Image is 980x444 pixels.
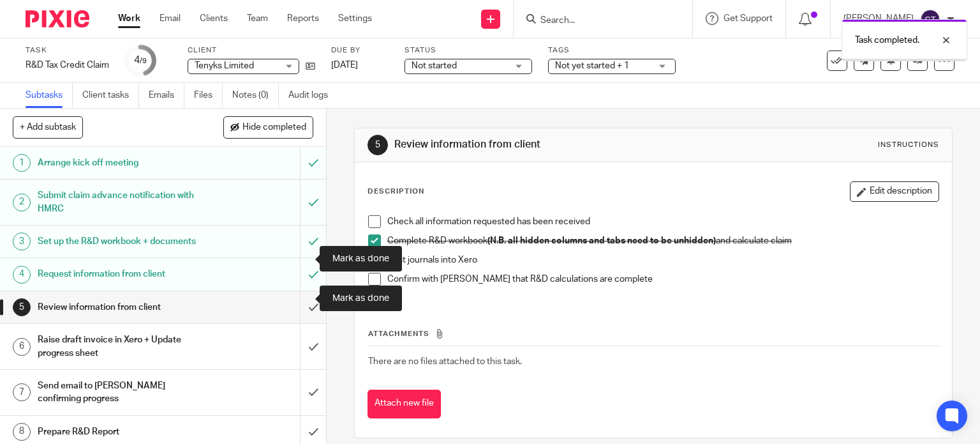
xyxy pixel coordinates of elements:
[387,234,939,247] p: Complete R&D workbook and calculate claim
[38,298,204,317] h1: Review information from client
[242,123,306,133] span: Hide completed
[38,186,204,218] h1: Submit claim advance notification with HMRC
[149,83,184,108] a: Emails
[13,116,83,138] button: + Add subtask
[387,215,939,228] p: Check all information requested has been received
[140,57,147,65] small: /9
[134,53,147,68] div: 4
[13,194,31,211] div: 2
[13,233,31,250] div: 3
[26,83,73,108] a: Subtasks
[368,330,429,337] span: Attachments
[195,61,254,70] span: Tenyks Limited
[367,135,388,155] div: 5
[223,116,313,138] button: Hide completed
[26,59,109,72] div: R&amp;D Tax Credit Claim
[13,154,31,172] div: 1
[13,338,31,356] div: 6
[287,12,319,25] a: Reports
[394,138,680,151] h1: Review information from client
[338,12,372,25] a: Settings
[288,83,338,108] a: Audit logs
[850,181,939,202] button: Edit description
[82,83,139,108] a: Client tasks
[367,390,441,418] button: Attach new file
[331,45,389,56] label: Due by
[13,383,31,401] div: 7
[555,61,629,70] span: Not yet started + 1
[38,264,204,284] h1: Request information from client
[38,330,204,363] h1: Raise draft invoice in Xero + Update progress sheet
[368,357,522,366] span: There are no files attached to this task.
[367,187,424,197] p: Description
[387,273,939,286] p: Confirm with [PERSON_NAME] that R&D calculations are complete
[118,12,140,25] a: Work
[13,266,31,284] div: 4
[38,422,204,441] h1: Prepare R&D Report
[160,12,181,25] a: Email
[387,254,939,266] p: Post journals into Xero
[38,376,204,409] h1: Send email to [PERSON_NAME] confirming progress
[412,61,457,70] span: Not started
[26,59,109,72] div: R&D Tax Credit Claim
[38,232,204,251] h1: Set up the R&D workbook + documents
[38,153,204,172] h1: Arrange kick off meeting
[487,236,716,245] strong: (N.B. all hidden columns and tabs need to be unhidden)
[247,12,268,25] a: Team
[331,61,358,70] span: [DATE]
[26,45,109,56] label: Task
[200,12,228,25] a: Clients
[405,45,532,56] label: Status
[13,423,31,441] div: 8
[855,34,919,47] p: Task completed.
[920,9,940,29] img: svg%3E
[878,140,939,150] div: Instructions
[194,83,223,108] a: Files
[13,298,31,316] div: 5
[26,10,89,27] img: Pixie
[188,45,315,56] label: Client
[232,83,279,108] a: Notes (0)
